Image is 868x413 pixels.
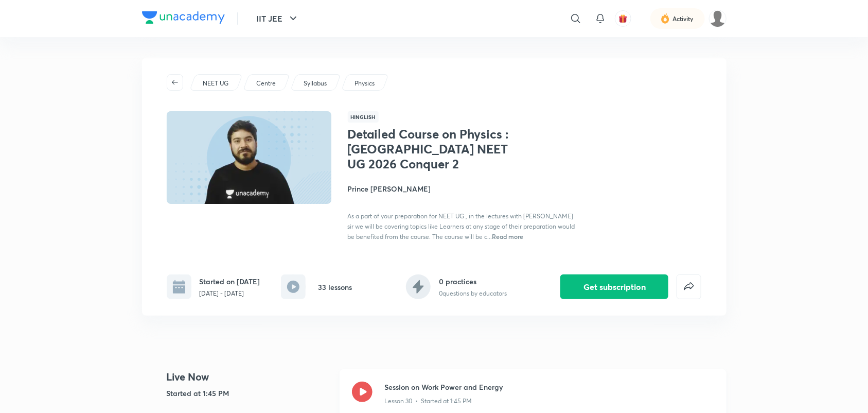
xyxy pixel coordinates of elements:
[348,183,578,194] h4: Prince [PERSON_NAME]
[560,274,668,299] button: Get subscription
[142,11,225,24] img: Company Logo
[254,79,277,88] a: Centre
[200,276,260,287] h6: Started on [DATE]
[165,110,332,205] img: Thumbnail
[304,79,327,88] p: Syllabus
[318,282,352,292] h6: 33 lessons
[167,388,331,399] h5: Started at 1:45 PM
[348,111,379,123] span: Hinglish
[439,289,507,298] p: 0 questions by educators
[352,79,376,88] a: Physics
[661,12,670,25] img: activity
[385,382,714,392] h3: Session on Work Power and Energy
[142,11,225,26] a: Company Logo
[201,79,230,88] a: NEET UG
[439,276,507,287] h6: 0 practices
[355,79,375,88] p: Physics
[302,79,328,88] a: Syllabus
[251,8,306,29] button: IIT JEE
[709,10,727,27] img: snigdha
[348,212,575,240] span: As a part of your preparation for NEET UG , in the lectures with [PERSON_NAME] sir we will be cov...
[348,127,516,171] h1: Detailed Course on Physics : [GEOGRAPHIC_DATA] NEET UG 2026 Conquer 2
[167,369,331,385] h4: Live Now
[203,79,228,88] p: NEET UG
[492,232,524,240] span: Read more
[385,397,472,406] p: Lesson 30 • Started at 1:45 PM
[618,14,628,23] img: avatar
[677,274,701,299] button: false
[615,10,631,27] button: avatar
[256,79,276,88] p: Centre
[200,289,260,298] p: [DATE] - [DATE]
